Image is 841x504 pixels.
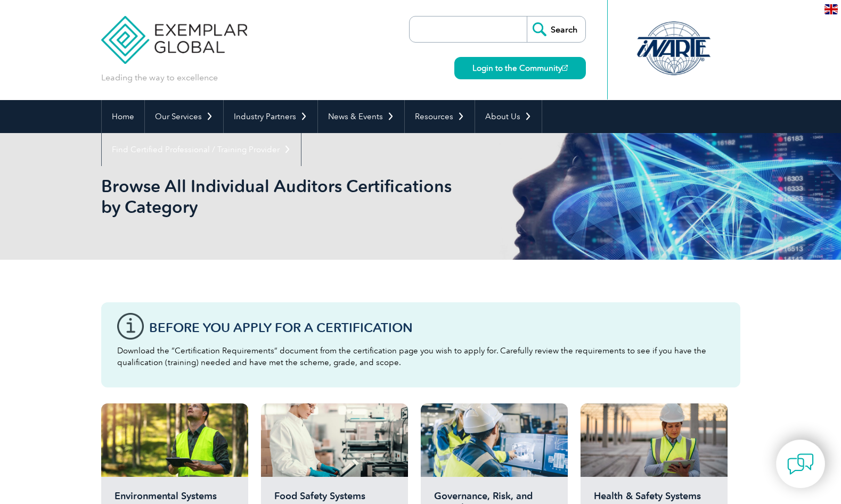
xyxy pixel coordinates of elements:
[454,57,586,79] a: Login to the Community
[149,321,724,334] h3: Before You Apply For a Certification
[527,16,585,42] input: Search
[824,4,838,14] img: en
[224,100,317,133] a: Industry Partners
[145,100,223,133] a: Our Services
[101,176,510,217] h1: Browse All Individual Auditors Certifications by Category
[117,345,724,368] p: Download the “Certification Requirements” document from the certification page you wish to apply ...
[102,133,301,166] a: Find Certified Professional / Training Provider
[405,100,475,133] a: Resources
[101,72,218,84] p: Leading the way to excellence
[102,100,144,133] a: Home
[318,100,404,133] a: News & Events
[475,100,542,133] a: About Us
[562,65,568,71] img: open_square.png
[787,451,814,477] img: contact-chat.png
